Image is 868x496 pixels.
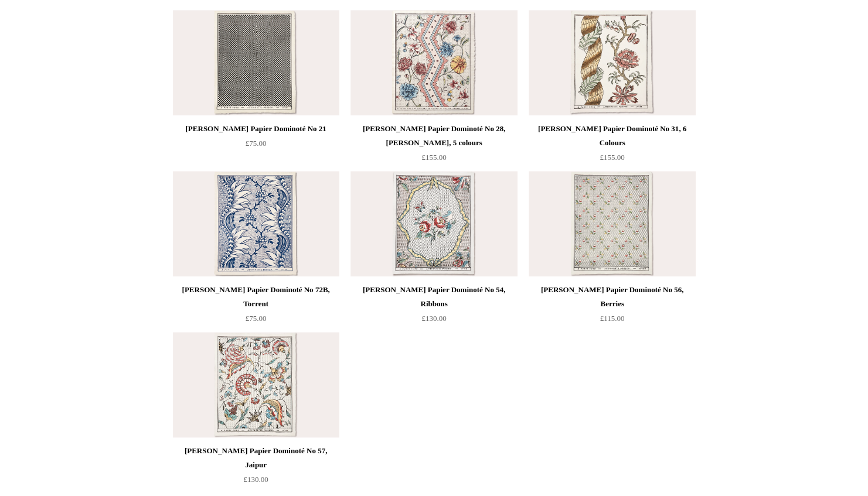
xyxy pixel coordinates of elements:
[350,10,517,115] a: Antoinette Poisson Papier Dominoté No 28, Marcel Proust, 5 colours Antoinette Poisson Papier Domi...
[173,171,339,276] img: Antoinette Poisson Papier Dominoté No 72B, Torrent
[173,10,339,115] img: Antoinette Poisson Papier Dominoté No 21
[421,153,446,162] span: £155.00
[529,122,695,170] a: [PERSON_NAME] Papier Dominoté No 31, 6 Colours £155.00
[246,139,267,148] span: £75.00
[532,122,692,150] div: [PERSON_NAME] Papier Dominoté No 31, 6 Colours
[173,10,339,115] a: Antoinette Poisson Papier Dominoté No 21 Antoinette Poisson Papier Dominoté No 21
[176,283,336,311] div: [PERSON_NAME] Papier Dominoté No 72B, Torrent
[350,171,517,276] img: Antoinette Poisson Papier Dominoté No 54, Ribbons
[176,122,336,136] div: [PERSON_NAME] Papier Dominoté No 21
[173,332,339,437] a: Antoinette Poisson Papier Dominoté No 57, Jaipur Antoinette Poisson Papier Dominoté No 57, Jaipur
[243,475,268,484] span: £130.00
[173,171,339,276] a: Antoinette Poisson Papier Dominoté No 72B, Torrent Antoinette Poisson Papier Dominoté No 72B, Tor...
[173,332,339,437] img: Antoinette Poisson Papier Dominoté No 57, Jaipur
[421,314,446,323] span: £130.00
[350,171,517,276] a: Antoinette Poisson Papier Dominoté No 54, Ribbons Antoinette Poisson Papier Dominoté No 54, Ribbons
[353,283,514,311] div: [PERSON_NAME] Papier Dominoté No 54, Ribbons
[600,314,625,323] span: £115.00
[353,122,514,150] div: [PERSON_NAME] Papier Dominoté No 28, [PERSON_NAME], 5 colours
[173,122,339,170] a: [PERSON_NAME] Papier Dominoté No 21 £75.00
[350,122,517,170] a: [PERSON_NAME] Papier Dominoté No 28, [PERSON_NAME], 5 colours £155.00
[173,283,339,331] a: [PERSON_NAME] Papier Dominoté No 72B, Torrent £75.00
[529,171,695,276] a: Antoinette Poisson Papier Dominoté No 56, Berries Antoinette Poisson Papier Dominoté No 56, Berries
[600,153,624,162] span: £155.00
[529,10,695,115] a: Antoinette Poisson Papier Dominoté No 31, 6 Colours Antoinette Poisson Papier Dominoté No 31, 6 C...
[532,283,692,311] div: [PERSON_NAME] Papier Dominoté No 56, Berries
[529,171,695,276] img: Antoinette Poisson Papier Dominoté No 56, Berries
[350,10,517,115] img: Antoinette Poisson Papier Dominoté No 28, Marcel Proust, 5 colours
[529,283,695,331] a: [PERSON_NAME] Papier Dominoté No 56, Berries £115.00
[529,10,695,115] img: Antoinette Poisson Papier Dominoté No 31, 6 Colours
[350,283,517,331] a: [PERSON_NAME] Papier Dominoté No 54, Ribbons £130.00
[173,444,339,492] a: [PERSON_NAME] Papier Dominoté No 57, Jaipur £130.00
[246,314,267,323] span: £75.00
[176,444,336,472] div: [PERSON_NAME] Papier Dominoté No 57, Jaipur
